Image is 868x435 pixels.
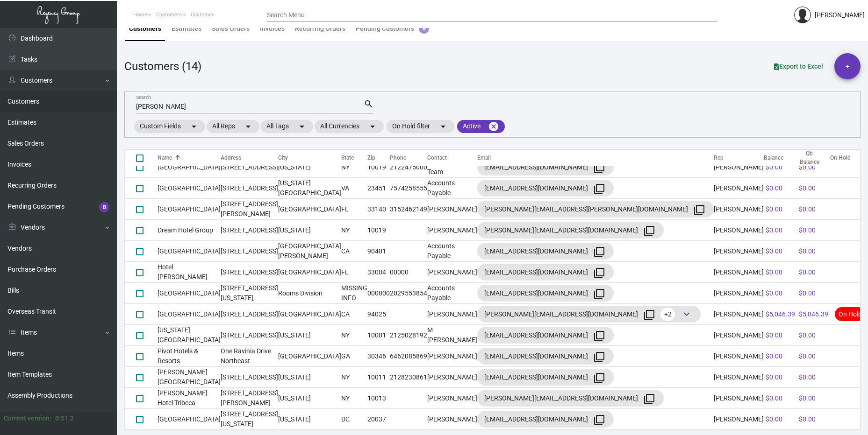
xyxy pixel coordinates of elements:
td: Hotel [PERSON_NAME] [158,262,221,283]
td: [STREET_ADDRESS][PERSON_NAME] [221,388,278,409]
span: Customer [191,12,214,18]
td: $0.00 [797,262,830,283]
td: DC [341,409,367,430]
td: NY [341,388,367,409]
td: [PERSON_NAME] [714,304,764,325]
td: [PERSON_NAME] Hotel Tribeca [158,388,221,409]
td: 10019 [367,157,390,178]
td: [US_STATE] [278,220,341,241]
td: NY [341,220,367,241]
td: $0.00 [797,220,830,241]
td: 94025 [367,304,390,325]
td: [US_STATE] [278,157,341,178]
td: [PERSON_NAME] [427,388,477,409]
mat-icon: filter_none [594,330,605,342]
td: [GEOGRAPHIC_DATA] [158,178,221,199]
td: [PERSON_NAME] [714,199,764,220]
span: $0.00 [766,373,782,381]
td: [GEOGRAPHIC_DATA][PERSON_NAME] [278,241,341,262]
td: [GEOGRAPHIC_DATA] [158,304,221,325]
td: [PERSON_NAME] [427,409,477,430]
td: 10011 [367,367,390,388]
td: [US_STATE] [278,367,341,388]
div: Zip [367,154,375,162]
td: 00000 [390,262,427,283]
div: Rep [714,154,764,162]
mat-chip: On Hold filter [387,120,454,133]
td: [PERSON_NAME] [714,346,764,367]
td: $0.00 [797,388,830,409]
span: Export to Excel [774,63,823,70]
td: 30346 [367,346,390,367]
div: Rep [714,154,724,162]
td: [US_STATE] [278,388,341,409]
div: [EMAIL_ADDRESS][DOMAIN_NAME] [484,265,607,280]
td: 6462085869 [390,346,427,367]
div: Customers (14) [124,58,201,75]
td: Accounts Payable [427,241,477,262]
mat-icon: search [364,98,373,110]
div: City [278,154,341,162]
div: [PERSON_NAME][EMAIL_ADDRESS][DOMAIN_NAME] [484,307,694,322]
span: Home [133,12,147,18]
td: [PERSON_NAME] [714,241,764,262]
mat-icon: filter_none [594,246,605,258]
span: $0.00 [766,415,782,423]
mat-icon: filter_none [594,351,605,363]
div: Estimates [172,24,201,34]
span: + [846,53,849,79]
img: admin@bootstrapmaster.com [794,7,811,23]
td: VA [341,178,367,199]
td: [PERSON_NAME] [714,409,764,430]
span: $0.00 [766,184,782,192]
div: 0.51.2 [55,414,74,423]
mat-icon: filter_none [594,183,605,195]
span: $0.00 [766,289,782,297]
td: [US_STATE][GEOGRAPHIC_DATA] [158,325,221,346]
td: [GEOGRAPHIC_DATA] [278,262,341,283]
td: [GEOGRAPHIC_DATA] [278,199,341,220]
div: [PERSON_NAME][EMAIL_ADDRESS][PERSON_NAME][DOMAIN_NAME] [484,202,707,217]
td: 2029553854 [390,283,427,304]
td: [PERSON_NAME] [427,220,477,241]
div: [PERSON_NAME][EMAIL_ADDRESS][DOMAIN_NAME] [484,223,657,238]
mat-icon: filter_none [644,225,655,237]
td: CA [341,241,367,262]
div: Phone [390,154,406,162]
td: [PERSON_NAME] [427,346,477,367]
mat-icon: arrow_drop_down [188,121,200,132]
td: [GEOGRAPHIC_DATA] [158,157,221,178]
div: [EMAIL_ADDRESS][DOMAIN_NAME] [484,370,607,385]
mat-icon: cancel [488,121,499,132]
div: Zip [367,154,390,162]
td: [STREET_ADDRESS][US_STATE] [221,409,278,430]
td: $0.00 [797,325,830,346]
div: [PERSON_NAME][EMAIL_ADDRESS][DOMAIN_NAME] [484,391,657,406]
td: Rooms Division [278,283,341,304]
td: 33140 [367,199,390,220]
td: [STREET_ADDRESS] [221,241,278,262]
div: Address [221,154,241,162]
td: [PERSON_NAME] [714,325,764,346]
td: 2125028192 [390,325,427,346]
div: [EMAIL_ADDRESS][DOMAIN_NAME] [484,160,607,175]
div: Address [221,154,278,162]
span: keyboard_arrow_down [681,309,692,320]
td: [GEOGRAPHIC_DATA] [278,304,341,325]
td: 10019 [367,220,390,241]
td: One Ravinia Drive Northeast [221,346,278,367]
td: $0.00 [797,157,830,178]
td: 2122475000 [390,157,427,178]
td: [GEOGRAPHIC_DATA] [158,241,221,262]
div: City [278,154,288,162]
div: Contact [427,154,447,162]
td: $0.00 [797,346,830,367]
td: [PERSON_NAME] [714,283,764,304]
td: 23451 [367,178,390,199]
td: Accounts Payable [427,178,477,199]
td: [STREET_ADDRESS] [221,157,278,178]
mat-chip: Active [457,120,505,133]
td: [PERSON_NAME] [714,157,764,178]
mat-icon: filter_none [594,267,605,279]
div: [EMAIL_ADDRESS][DOMAIN_NAME] [484,328,607,343]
